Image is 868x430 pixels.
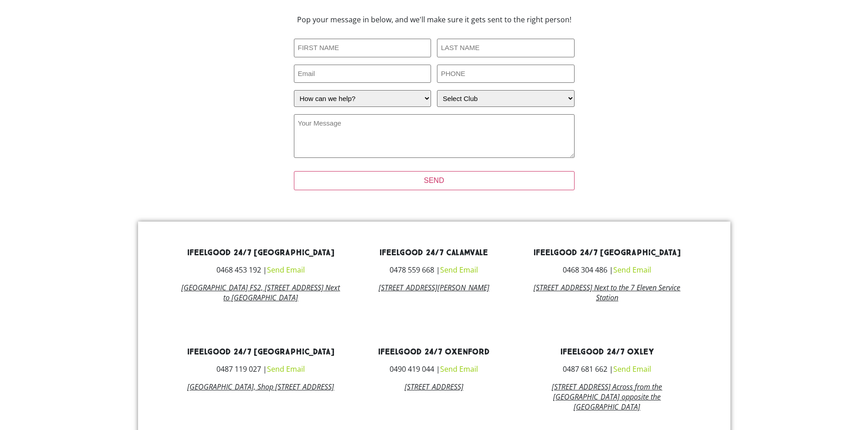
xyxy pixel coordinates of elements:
input: LAST NAME [437,39,575,57]
a: ifeelgood 24/7 Oxenford [378,347,490,357]
a: Send Email [613,364,651,374]
h3: Pop your message in below, and we'll make sure it gets sent to the right person! [234,16,635,23]
input: SEND [294,171,575,190]
h3: 0478 559 668 | [354,266,514,273]
a: Send Email [267,265,305,275]
h3: 0468 453 192 | [181,266,341,273]
input: PHONE [437,65,575,83]
h3: 0468 304 486 | [527,266,687,273]
a: Send Email [440,364,478,374]
h3: 0487 681 662 | [527,365,687,373]
h3: 0487 119 027 | [181,365,341,373]
a: ifeelgood 24/7 [GEOGRAPHIC_DATA] [187,347,334,357]
input: Email [294,65,431,83]
input: FIRST NAME [294,39,431,57]
a: [GEOGRAPHIC_DATA], Shop [STREET_ADDRESS] [187,382,334,392]
a: [STREET_ADDRESS] Across from the [GEOGRAPHIC_DATA] opposite the [GEOGRAPHIC_DATA] [552,382,662,412]
a: ifeelgood 24/7 [GEOGRAPHIC_DATA] [534,248,681,258]
a: [STREET_ADDRESS][PERSON_NAME] [379,283,489,293]
a: Send Email [613,265,651,275]
a: ifeelgood 24/7 Calamvale [380,248,488,258]
a: Send Email [267,364,305,374]
a: ifeelgood 24/7 Oxley [560,347,654,357]
a: [STREET_ADDRESS] Next to the 7 Eleven Service Station [534,283,680,303]
a: Send Email [440,265,478,275]
h3: 0490 419 044 | [354,365,514,373]
a: [STREET_ADDRESS] [405,382,463,392]
a: [GEOGRAPHIC_DATA] FS2, [STREET_ADDRESS] Next to [GEOGRAPHIC_DATA] [181,283,340,303]
a: ifeelgood 24/7 [GEOGRAPHIC_DATA] [187,248,334,258]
